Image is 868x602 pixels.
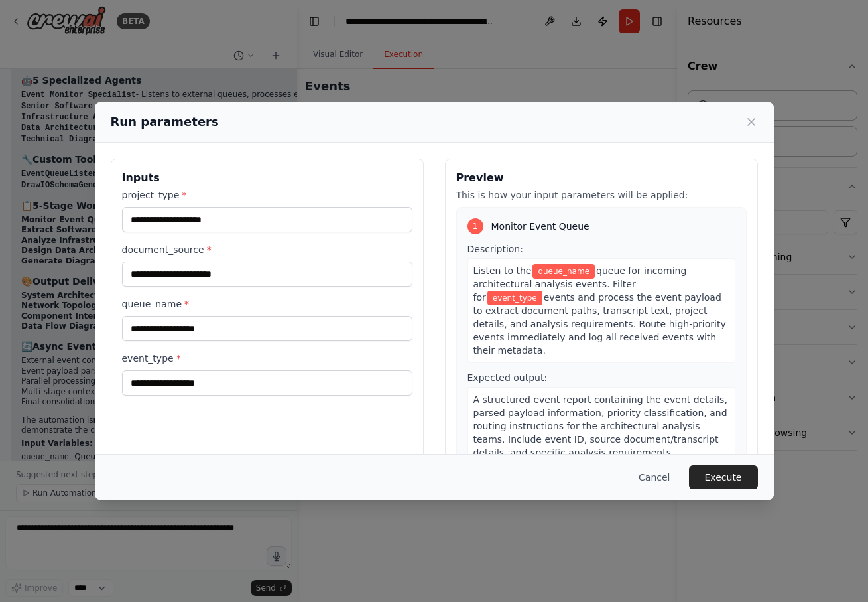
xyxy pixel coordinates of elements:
[467,218,483,234] div: 1
[122,170,412,186] h3: Inputs
[122,297,412,311] label: queue_name
[532,264,595,279] span: Variable: queue_name
[491,220,589,233] span: Monitor Event Queue
[456,188,747,202] p: This is how your input parameters will be applied:
[473,394,727,458] span: A structured event report containing the event details, parsed payload information, priority clas...
[473,292,726,356] span: events and process the event payload to extract document paths, transcript text, project details,...
[473,265,687,303] span: queue for incoming architectural analysis events. Filter for
[487,291,542,305] span: Variable: event_type
[456,170,747,186] h3: Preview
[122,188,412,202] label: project_type
[122,243,412,256] label: document_source
[467,372,548,383] span: Expected output:
[628,465,680,489] button: Cancel
[122,352,412,365] label: event_type
[467,244,523,254] span: Description:
[689,465,758,489] button: Execute
[111,113,219,131] h2: Run parameters
[473,265,532,276] span: Listen to the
